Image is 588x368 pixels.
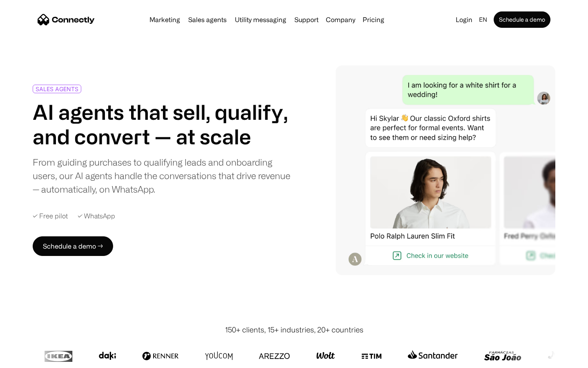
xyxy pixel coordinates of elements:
[291,16,322,23] a: Support
[452,14,476,25] a: Login
[146,16,183,23] a: Marketing
[33,155,291,196] div: From guiding purchases to qualifying leads and onboarding users, our AI agents handle the convers...
[36,86,78,92] div: SALES AGENTS
[33,212,68,220] div: ✓ Free pilot
[323,14,358,25] div: Company
[8,353,49,365] aside: Language selected: English
[326,14,355,25] div: Company
[38,13,95,26] a: home
[479,14,487,25] div: en
[359,16,388,23] a: Pricing
[185,16,230,23] a: Sales agents
[33,236,113,256] a: Schedule a demo →
[225,324,363,335] div: 150+ clients, 15+ industries, 20+ countries
[16,354,49,365] ul: Language list
[232,16,290,23] a: Utility messaging
[78,212,115,220] div: ✓ WhatsApp
[494,11,550,28] a: Schedule a demo
[476,14,492,25] div: en
[33,100,291,149] h1: AI agents that sell, qualify, and convert — at scale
